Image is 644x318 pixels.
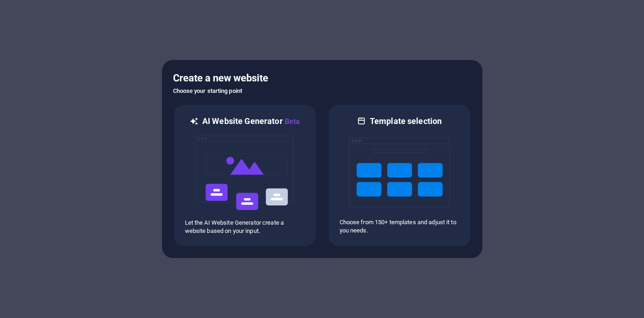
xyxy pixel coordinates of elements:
[173,71,471,86] h5: Create a new website
[328,104,471,247] div: Template selectionChoose from 150+ templates and adjust it to you needs.
[195,127,295,219] img: ai
[173,104,317,247] div: AI Website GeneratorBetaaiLet the AI Website Generator create a website based on your input.
[173,86,471,97] h6: Choose your starting point
[283,117,300,126] span: Beta
[370,116,442,127] h6: Template selection
[185,219,305,235] p: Let the AI Website Generator create a website based on your input.
[202,116,300,127] h6: AI Website Generator
[340,218,460,235] p: Choose from 150+ templates and adjust it to you needs.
